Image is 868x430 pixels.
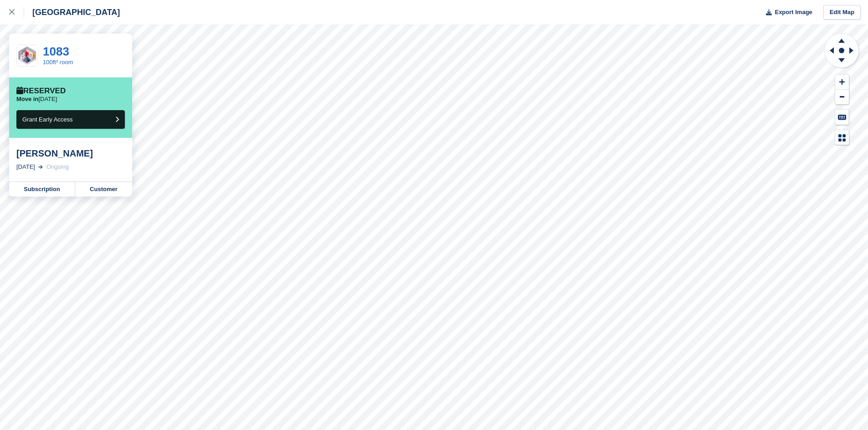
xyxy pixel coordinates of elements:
[16,148,125,159] div: [PERSON_NAME]
[9,182,75,197] a: Subscription
[16,86,66,96] div: Reserved
[17,46,38,66] img: 100FT.png
[16,110,125,129] button: Grant Early Access
[43,45,69,58] a: 1083
[24,7,120,18] div: [GEOGRAPHIC_DATA]
[38,165,43,169] img: arrow-right-light-icn-cde0832a797a2874e46488d9cf13f60e5c3a73dbe684e267c42b8395dfbc2abf.svg
[760,5,812,20] button: Export Image
[75,182,132,197] a: Customer
[835,75,849,90] button: Zoom In
[43,59,73,66] a: 100ft² room
[823,5,861,20] a: Edit Map
[16,162,35,172] div: [DATE]
[16,96,38,102] span: Move in
[775,8,812,17] span: Export Image
[46,162,69,172] div: Ongoing
[16,96,57,103] p: [DATE]
[835,130,849,145] button: Map Legend
[835,110,849,125] button: Keyboard Shortcuts
[22,116,73,123] span: Grant Early Access
[835,90,849,105] button: Zoom Out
